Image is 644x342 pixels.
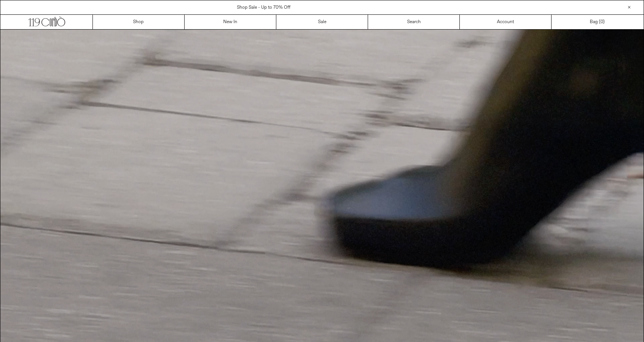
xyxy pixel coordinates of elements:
[600,19,603,25] span: 0
[368,15,460,29] a: Search
[276,15,368,29] a: Sale
[185,15,276,29] a: New In
[93,15,185,29] a: Shop
[460,15,552,29] a: Account
[600,19,605,25] span: )
[237,5,290,11] a: Shop Sale - Up to 70% Off
[552,15,643,29] a: Bag ()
